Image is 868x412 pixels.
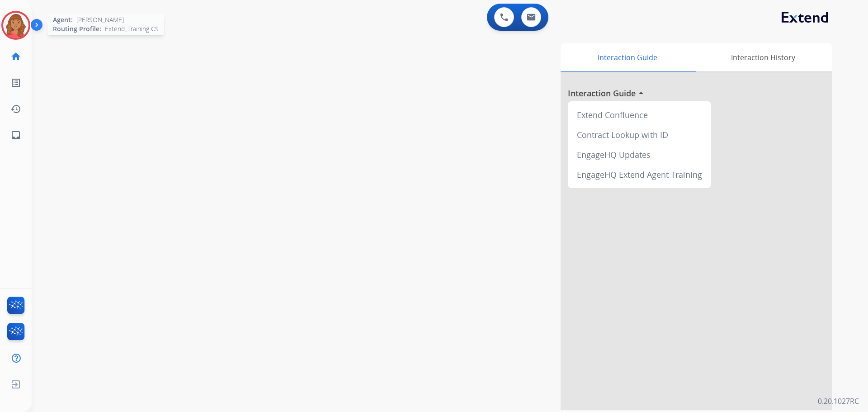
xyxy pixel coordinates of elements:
span: Extend_Training CS [105,24,159,33]
mat-icon: history [10,104,21,114]
mat-icon: inbox [10,130,21,141]
div: Interaction History [694,43,832,71]
p: 0.20.1027RC [818,396,859,407]
mat-icon: home [10,51,21,62]
span: Agent: [53,15,73,24]
mat-icon: list_alt [10,77,21,88]
span: Routing Profile: [53,24,101,33]
div: EngageHQ Extend Agent Training [571,165,708,185]
div: Interaction Guide [561,43,694,71]
div: Contract Lookup with ID [571,125,708,145]
span: [PERSON_NAME] [76,15,124,24]
img: avatar [3,13,28,38]
div: EngageHQ Updates [571,145,708,165]
div: Extend Confluence [571,105,708,125]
